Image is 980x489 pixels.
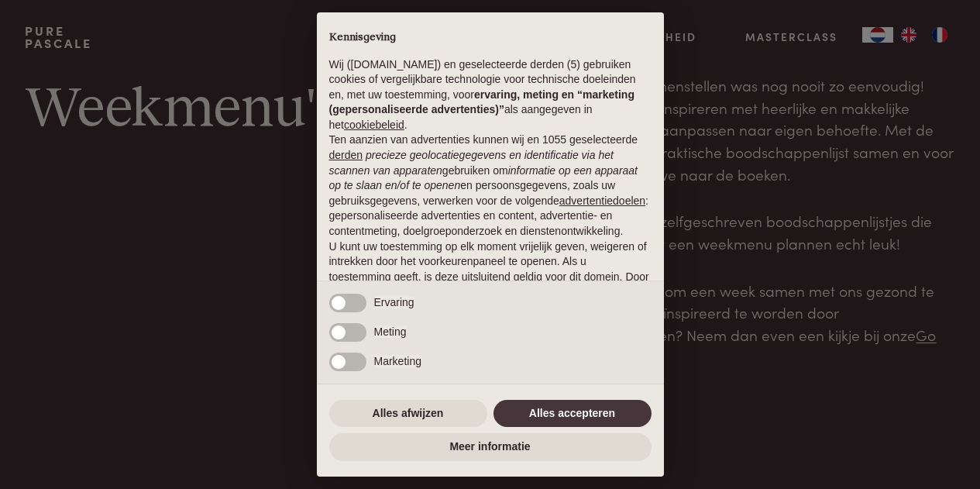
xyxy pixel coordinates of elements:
[329,164,638,192] em: informatie op een apparaat op te slaan en/of te openen
[374,296,414,308] span: Ervaring
[374,325,407,338] span: Meting
[329,148,363,164] button: derden
[329,133,652,239] p: Ten aanzien van advertenties kunnen wij en 1055 geselecteerde gebruiken om en persoonsgegevens, z...
[559,194,645,209] button: advertentiedoelen
[329,239,652,315] p: U kunt uw toestemming op elk moment vrijelijk geven, weigeren of intrekken door het voorkeurenpan...
[329,400,487,428] button: Alles afwijzen
[329,57,652,133] p: Wij ([DOMAIN_NAME]) en geselecteerde derden (5) gebruiken cookies of vergelijkbare technologie vo...
[329,88,634,116] strong: ervaring, meting en “marketing (gepersonaliseerde advertenties)”
[493,400,652,428] button: Alles accepteren
[374,355,421,367] span: Marketing
[329,31,652,45] h2: Kennisgeving
[329,149,614,177] em: precieze geolocatiegegevens en identificatie via het scannen van apparaten
[329,433,652,461] button: Meer informatie
[344,119,404,131] a: cookiebeleid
